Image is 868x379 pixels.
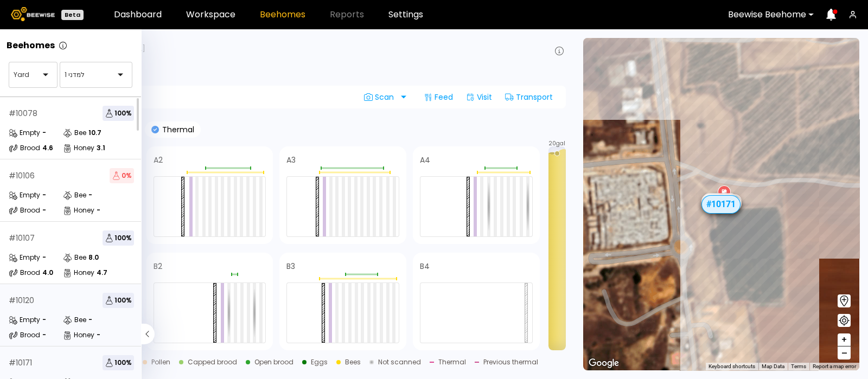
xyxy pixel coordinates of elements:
div: Visit [462,88,496,106]
a: Open this area in Google Maps (opens a new window) [586,356,622,370]
div: - [42,207,46,214]
div: Empty [9,127,40,138]
span: 100 % [103,355,134,370]
p: Thermal [159,126,194,133]
span: 100 % [103,293,134,308]
div: Honey [63,330,94,341]
div: Bee [63,314,86,325]
span: 100 % [103,230,134,246]
div: Bee [63,190,86,201]
div: Brood [9,267,40,278]
a: Terms (opens in new tab) [791,363,806,369]
div: Bee [63,252,86,263]
div: Brood [9,205,40,216]
button: Map Data [762,363,784,370]
div: # 10236 [701,194,736,208]
div: - [42,317,46,323]
div: Bee [63,127,86,138]
div: - [42,130,46,136]
div: - [42,332,46,338]
div: Eggs [311,359,328,365]
a: Beehomes [260,10,305,19]
h4: B4 [420,262,430,270]
a: Dashboard [114,10,162,19]
h4: B3 [286,262,295,270]
div: 3.1 [97,145,105,151]
div: 4.7 [97,269,107,276]
div: Previous thermal [483,359,538,365]
div: - [42,254,46,261]
div: Feed [419,88,457,106]
div: - [97,332,100,338]
div: 4.6 [42,145,53,151]
span: Reports [330,10,364,19]
a: Settings [388,10,423,19]
img: Beewise logo [11,7,55,21]
span: 100 % [103,106,134,121]
div: - [42,192,46,198]
a: Workspace [186,10,235,19]
div: - [88,192,92,198]
div: # 10107 [703,192,737,207]
div: 4.0 [42,269,53,276]
span: 0 % [110,168,134,183]
div: Not scanned [378,359,421,365]
div: - [97,207,100,214]
div: Empty [9,190,40,201]
h4: A3 [286,156,296,164]
img: Google [586,356,622,370]
div: Thermal [438,359,466,365]
div: Capped brood [188,359,237,365]
div: Open brood [254,359,293,365]
div: Honey [63,267,94,278]
button: + [838,333,851,346]
div: Honey [63,205,94,216]
div: Bees [345,359,361,365]
p: Beehomes [7,41,55,50]
div: # 10107 [9,234,35,242]
div: # 10106 [9,172,35,179]
div: # 10171 [701,195,741,213]
span: Scan [364,93,398,101]
button: Keyboard shortcuts [709,363,755,370]
div: Beta [61,10,84,20]
div: 10.7 [88,130,101,136]
div: למדני 1 [709,184,737,207]
div: Empty [9,314,40,325]
h4: A4 [420,156,430,164]
div: # 10120 [9,297,34,304]
div: # 10171 [9,359,32,367]
button: – [838,346,851,359]
h4: B2 [154,262,162,270]
span: 20 gal [548,141,565,146]
h4: A2 [154,156,163,164]
a: Report a map error [813,363,856,369]
span: – [841,346,847,360]
div: - [88,317,92,323]
span: + [841,333,847,346]
div: Brood [9,330,40,341]
div: Honey [63,143,94,153]
div: Brood [9,143,40,153]
div: Pollen [151,359,170,365]
div: # 10078 [9,110,37,117]
div: Empty [9,252,40,263]
div: Transport [501,88,557,106]
div: 8.0 [88,254,99,261]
